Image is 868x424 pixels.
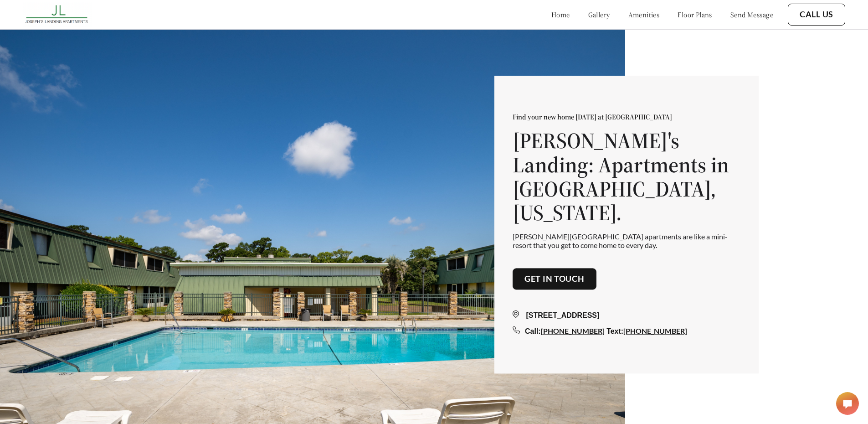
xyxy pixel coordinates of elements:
[513,129,740,225] h1: [PERSON_NAME]'s Landing: Apartments in [GEOGRAPHIC_DATA], [US_STATE].
[678,10,712,19] a: floor plans
[525,328,541,336] span: Call:
[628,10,660,19] a: amenities
[513,310,740,321] div: [STREET_ADDRESS]
[800,10,833,20] a: Call Us
[730,10,773,19] a: send message
[513,268,596,290] button: Get in touch
[23,2,92,27] img: Company logo
[513,233,740,250] p: [PERSON_NAME][GEOGRAPHIC_DATA] apartments are like a mini-resort that you get to come home to eve...
[551,10,570,19] a: home
[606,328,623,336] span: Text:
[788,4,845,26] button: Call Us
[623,327,687,336] a: [PHONE_NUMBER]
[541,327,605,336] a: [PHONE_NUMBER]
[588,10,610,19] a: gallery
[513,112,740,121] p: Find your new home [DATE] at [GEOGRAPHIC_DATA]
[524,274,585,284] a: Get in touch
